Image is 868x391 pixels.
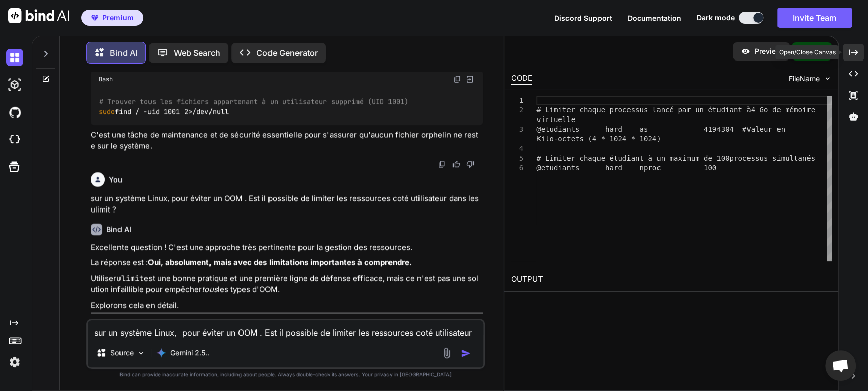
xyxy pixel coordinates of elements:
h6: You [109,174,123,185]
div: Open/Close Canvas [775,45,839,59]
img: darkAi-studio [6,76,23,94]
strong: Oui, absolument, mais avec des limitations importantes à comprendre. [148,257,412,267]
div: 3 [511,125,523,134]
span: 4 Go de mémoire [751,106,815,114]
span: Documentation [627,14,681,22]
span: sudo [99,107,115,116]
span: # Limiter chaque processus lancé par un étudiant à [536,106,751,114]
p: Gemini 2.5.. [170,348,209,358]
p: Code Generator [256,47,318,59]
img: icon [461,348,471,358]
img: Pick Models [137,349,145,357]
p: Source [110,348,134,358]
p: sur un système Linux, pour éviter un OOM . Est il possible de limiter les ressources coté utilisa... [91,193,483,216]
p: Bind AI [110,47,137,59]
code: find / -uid 1001 2>/dev/null [99,96,408,117]
h2: OUTPUT [504,267,838,291]
img: copy [438,160,446,168]
span: Valeur en [747,125,786,133]
img: attachment [441,347,453,359]
h6: Bind AI [106,224,131,234]
span: processus simultanés [730,154,816,162]
div: CODE [511,73,532,85]
img: Open in Browser [465,75,474,84]
span: Bash [99,75,113,83]
p: Preview [754,46,782,56]
img: Gemini 2.5 Pro [156,348,166,358]
button: Invite Team [777,8,852,28]
em: tous [202,284,218,294]
span: Dark mode [697,13,735,23]
img: like [452,160,460,168]
img: githubDark [6,104,23,121]
img: chevron down [823,74,832,83]
img: darkChat [6,49,23,66]
span: Discord Support [554,14,612,22]
img: dislike [466,160,474,168]
img: Bind AI [8,8,69,23]
button: Discord Support [554,13,612,23]
span: Premium [102,13,134,23]
p: C'est une tâche de maintenance et de sécurité essentielle pour s'assurer qu'aucun fichier orpheli... [91,129,483,152]
button: Documentation [627,13,681,23]
p: La réponse est : [91,257,483,268]
img: settings [6,353,23,371]
span: # Limiter chaque étudiant à un maximum de 100 [536,154,729,162]
div: Ouvrir le chat [825,350,856,381]
img: preview [741,47,750,56]
p: Utiliser est une bonne pratique et une première ligne de défense efficace, mais ce n'est pas une ... [91,273,483,295]
span: FileName [788,74,819,84]
span: Kilo-octets (4 * 1024 * 1024) [536,135,661,143]
div: 2 [511,105,523,115]
p: Web Search [174,47,220,59]
div: 5 [511,154,523,163]
span: @etudiants hard nproc 100 [536,164,716,172]
img: premium [91,15,98,21]
span: # Trouver tous les fichiers appartenant à un utilisateur supprimé (UID 1001) [99,97,408,106]
img: cloudideIcon [6,131,23,148]
div: 1 [511,96,523,105]
span: @etudiants hard as 4194304 # [536,125,746,133]
button: premiumPremium [81,10,143,26]
p: Bind can provide inaccurate information, including about people. Always double-check its answers.... [86,371,485,378]
code: ulimit [116,273,144,283]
div: 4 [511,144,523,154]
p: Explorons cela en détail. [91,299,483,311]
p: Excellente question ! C'est une approche très pertinente pour la gestion des ressources. [91,242,483,253]
div: 6 [511,163,523,173]
img: copy [453,75,461,83]
span: virtuelle [536,115,575,124]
